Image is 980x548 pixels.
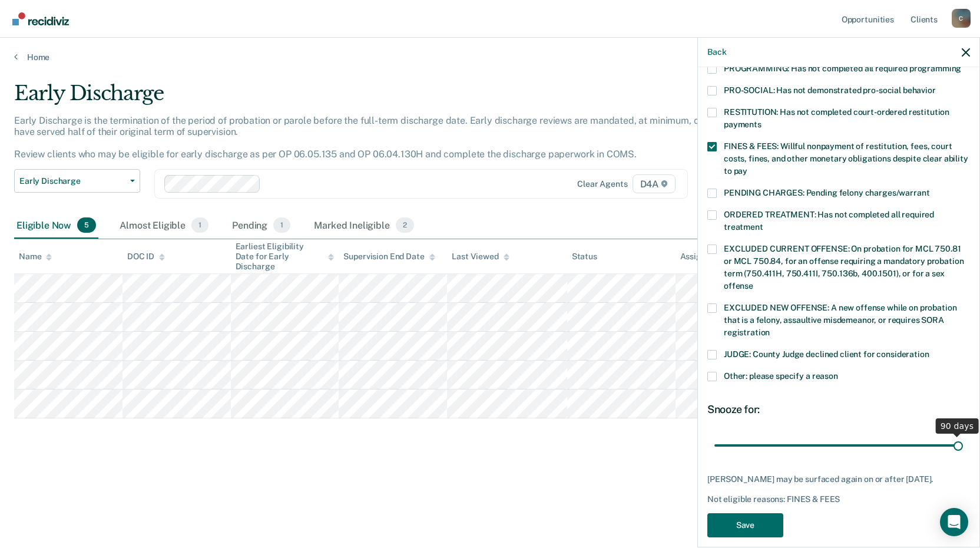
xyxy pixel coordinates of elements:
div: Pending [230,213,293,239]
div: DOC ID [127,252,165,262]
div: Not eligible reasons: FINES & FEES [707,494,970,504]
span: EXCLUDED CURRENT OFFENSE: On probation for MCL 750.81 or MCL 750.84, for an offense requiring a m... [724,244,964,290]
div: Eligible Now [14,213,98,239]
span: RESTITUTION: Has not completed court-ordered restitution payments [724,107,949,129]
span: PRO-SOCIAL: Has not demonstrated pro-social behavior [724,85,936,95]
div: Clear agents [577,179,627,189]
button: Profile dropdown button [952,9,971,28]
img: Recidiviz [12,12,69,25]
div: Last Viewed [452,252,509,262]
button: Back [707,47,726,57]
div: Supervision End Date [343,252,435,262]
div: Name [19,252,52,262]
div: 90 days [936,418,979,434]
button: Save [707,513,783,537]
span: 1 [273,217,290,233]
div: Open Intercom Messenger [940,508,968,536]
span: ORDERED TREATMENT: Has not completed all required treatment [724,210,934,232]
div: [PERSON_NAME] may be surfaced again on or after [DATE]. [707,474,970,484]
a: Home [14,52,966,62]
div: Assigned to [680,252,736,262]
span: PROGRAMMING: Has not completed all required programming [724,64,961,73]
span: FINES & FEES: Willful nonpayment of restitution, fees, court costs, fines, and other monetary obl... [724,141,968,176]
div: Earliest Eligibility Date for Early Discharge [236,242,335,271]
span: EXCLUDED NEW OFFENSE: A new offense while on probation that is a felony, assaultive misdemeanor, ... [724,303,956,337]
span: JUDGE: County Judge declined client for consideration [724,349,929,359]
div: Snooze for: [707,403,970,416]
div: Status [572,252,597,262]
div: Early Discharge [14,81,749,115]
span: 5 [77,217,96,233]
div: C [952,9,971,28]
span: 1 [191,217,208,233]
span: PENDING CHARGES: Pending felony charges/warrant [724,188,929,197]
div: Almost Eligible [117,213,211,239]
span: Other: please specify a reason [724,371,838,381]
p: Early Discharge is the termination of the period of probation or parole before the full-term disc... [14,115,746,160]
span: D4A [633,174,676,193]
span: Early Discharge [19,176,125,186]
span: 2 [396,217,414,233]
div: Marked Ineligible [312,213,416,239]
